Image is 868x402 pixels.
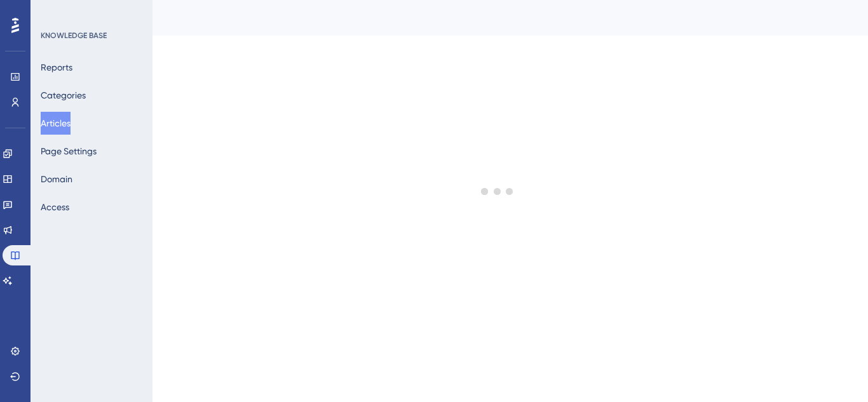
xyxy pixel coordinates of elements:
[41,140,97,163] button: Page Settings
[41,30,107,41] div: KNOWLEDGE BASE
[41,112,71,135] button: Articles
[41,168,72,191] button: Domain
[41,84,86,107] button: Categories
[41,56,72,79] button: Reports
[41,196,69,218] button: Access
